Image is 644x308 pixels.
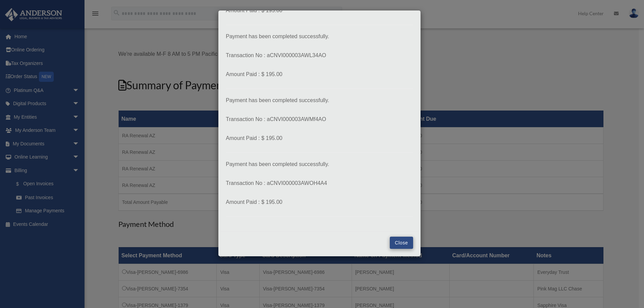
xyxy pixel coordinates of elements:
p: Transaction No : aCNVI000003AWMf4AO [226,115,413,124]
p: Amount Paid : $ 195.00 [226,197,413,207]
p: Amount Paid : $ 195.00 [226,134,413,143]
button: Close [390,237,413,249]
p: Payment has been completed successfully. [226,160,413,169]
p: Payment has been completed successfully. [226,32,413,41]
p: Amount Paid : $ 195.00 [226,70,413,79]
p: Amount Paid : $ 195.00 [226,6,413,15]
p: Transaction No : aCNVI000003AWOH4A4 [226,179,413,188]
p: Transaction No : aCNVI000003AWL34AO [226,51,413,60]
p: Payment has been completed successfully. [226,96,413,105]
